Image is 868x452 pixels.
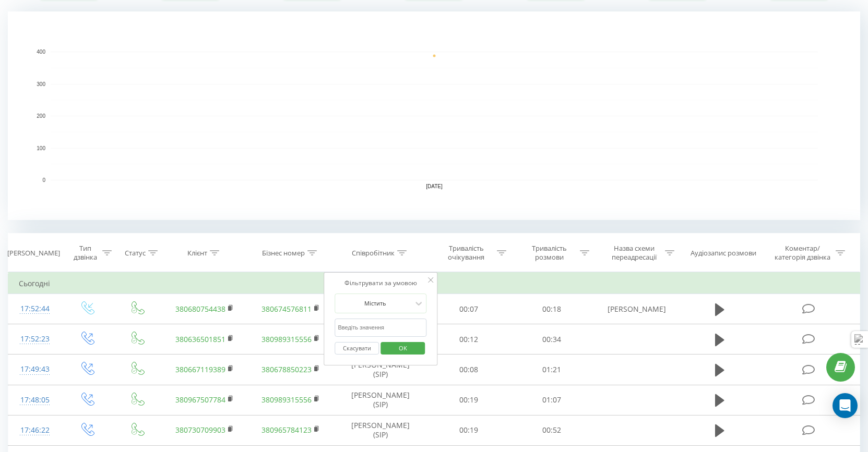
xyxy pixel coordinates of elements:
[691,249,756,258] div: Аудіозапис розмови
[261,425,312,435] a: 380965784123
[8,273,860,294] td: Сьогодні
[19,420,51,441] div: 17:46:22
[37,81,45,87] text: 300
[427,355,510,385] td: 00:08
[427,415,510,445] td: 00:19
[427,385,510,415] td: 00:19
[521,244,577,262] div: Тривалість розмови
[334,385,427,415] td: [PERSON_NAME] (SIP)
[37,49,45,55] text: 400
[19,299,51,319] div: 17:52:44
[261,395,312,405] a: 380989315556
[335,278,427,288] div: Фільтрувати за умовою
[187,249,207,258] div: Клієнт
[19,359,51,380] div: 17:49:43
[42,177,45,183] text: 0
[352,249,395,258] div: Співробітник
[175,395,225,405] a: 380967507784
[510,355,593,385] td: 01:21
[427,294,510,324] td: 00:07
[833,393,858,418] div: Open Intercom Messenger
[510,415,593,445] td: 00:52
[607,244,662,262] div: Назва схеми переадресації
[381,342,425,355] button: OK
[261,334,312,344] a: 380989315556
[125,249,146,258] div: Статус
[19,390,51,410] div: 17:48:05
[388,340,418,356] span: OK
[8,11,860,220] svg: A chart.
[438,244,494,262] div: Тривалість очікування
[510,324,593,355] td: 00:34
[427,324,510,355] td: 00:12
[772,244,833,262] div: Коментар/категорія дзвінка
[261,304,312,314] a: 380674576811
[593,294,680,324] td: [PERSON_NAME]
[261,364,312,374] a: 380678850223
[426,184,443,189] text: [DATE]
[175,304,225,314] a: 380680754438
[19,329,51,349] div: 17:52:23
[334,355,427,385] td: [PERSON_NAME] (SIP)
[70,244,100,262] div: Тип дзвінка
[175,334,225,344] a: 380636501851
[510,294,593,324] td: 00:18
[510,385,593,415] td: 01:07
[262,249,305,258] div: Бізнес номер
[175,425,225,435] a: 380730709903
[335,319,427,337] input: Введіть значення
[335,342,379,355] button: Скасувати
[37,113,45,119] text: 200
[175,364,225,374] a: 380667119389
[7,249,60,258] div: [PERSON_NAME]
[334,415,427,445] td: [PERSON_NAME] (SIP)
[37,145,45,151] text: 100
